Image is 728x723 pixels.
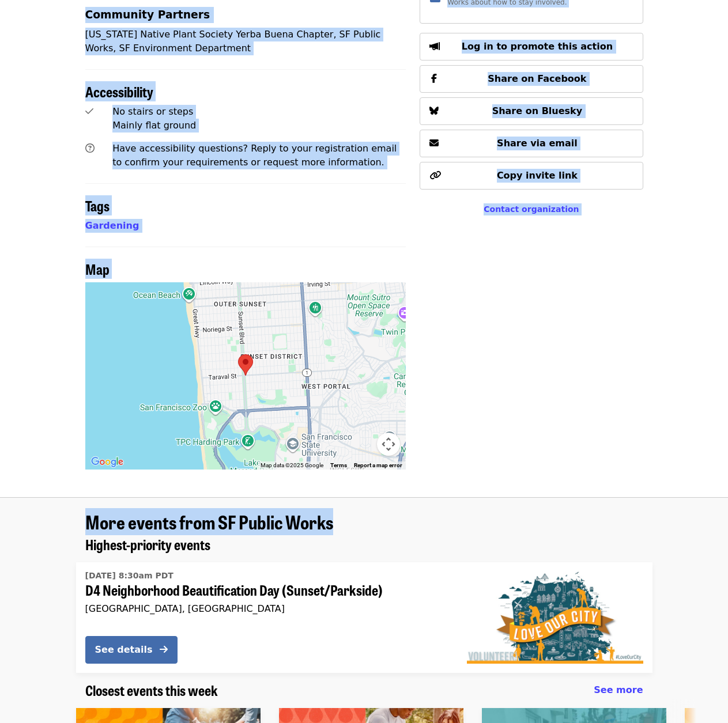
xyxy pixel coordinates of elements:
h3: Community Partners [85,7,406,23]
div: See details [95,643,153,657]
a: See more [594,683,643,697]
a: See details for "D4 Neighborhood Beautification Day (Sunset/Parkside)" [76,562,652,673]
button: Share on Bluesky [420,97,643,125]
button: Map camera controls [377,433,400,456]
div: No stairs or steps [112,105,406,119]
div: Closest events this week [76,682,652,699]
div: Mainly flat ground [112,119,406,133]
button: Copy invite link [420,162,643,190]
span: Log in to promote this action [462,41,613,52]
div: [GEOGRAPHIC_DATA], [GEOGRAPHIC_DATA] [85,603,448,614]
p: [US_STATE] Native Plant Society Yerba Buena Chapter, SF Public Works, SF Environment Department [85,28,406,55]
time: [DATE] 8:30am PDT [85,570,173,582]
i: check icon [85,106,93,117]
a: Open this area in Google Maps (opens a new window) [88,455,126,470]
img: Google [88,455,126,470]
a: Closest events this week [85,682,218,699]
span: D4 Neighborhood Beautification Day (Sunset/Parkside) [85,582,448,599]
span: Share on Facebook [488,73,586,84]
span: Copy invite link [497,170,578,181]
span: Tags [85,195,110,215]
span: Highest-priority events [85,534,210,554]
i: question-circle icon [85,143,95,154]
span: Closest events this week [85,680,218,700]
img: D4 Neighborhood Beautification Day (Sunset/Parkside) organized by SF Public Works [467,571,643,664]
span: See more [594,684,643,695]
button: See details [85,636,178,664]
span: Share on Bluesky [492,105,583,116]
span: Share via email [497,138,578,149]
a: Gardening [85,220,139,231]
a: Report a map error [354,462,402,468]
button: Share via email [420,130,643,157]
span: More events from SF Public Works [85,508,333,535]
span: Map [85,259,110,279]
a: Contact organization [484,205,579,214]
span: Have accessibility questions? Reply to your registration email to confirm your requirements or re... [112,143,397,168]
button: Share on Facebook [420,65,643,93]
i: arrow-right icon [160,644,168,655]
span: Accessibility [85,81,153,101]
a: Terms (opens in new tab) [330,462,347,468]
span: Map data ©2025 Google [261,462,323,468]
button: Log in to promote this action [420,33,643,60]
